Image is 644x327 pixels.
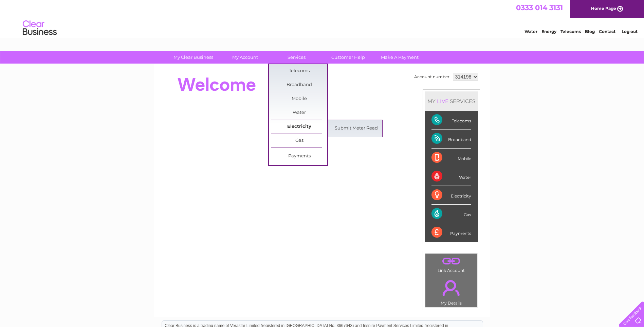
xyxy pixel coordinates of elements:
[217,51,273,64] a: My Account
[525,29,537,34] a: Water
[269,51,325,64] a: Services
[425,91,478,111] div: MY SERVICES
[431,130,471,148] div: Broadband
[425,274,478,308] td: My Details
[271,78,327,92] a: Broadband
[165,51,221,64] a: My Clear Business
[436,98,450,104] div: LIVE
[585,29,595,34] a: Blog
[622,29,638,34] a: Log out
[431,186,471,205] div: Electricity
[599,29,615,34] a: Contact
[425,253,478,275] td: Link Account
[271,106,327,120] a: Water
[541,29,556,34] a: Energy
[162,4,483,33] div: Clear Business is a trading name of Verastar Limited (registered in [GEOGRAPHIC_DATA] No. 3667643...
[431,205,471,223] div: Gas
[412,71,451,83] td: Account number
[560,29,581,34] a: Telecoms
[271,134,327,148] a: Gas
[320,51,376,64] a: Customer Help
[22,18,57,38] img: logo.png
[427,255,476,267] a: .
[431,111,471,130] div: Telecoms
[431,149,471,167] div: Mobile
[431,167,471,186] div: Water
[271,120,327,134] a: Electricity
[328,122,384,135] a: Submit Meter Read
[427,276,476,300] a: .
[431,223,471,242] div: Payments
[271,64,327,78] a: Telecoms
[372,51,428,64] a: Make A Payment
[516,3,563,12] a: 0333 014 3131
[271,150,327,163] a: Payments
[271,92,327,106] a: Mobile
